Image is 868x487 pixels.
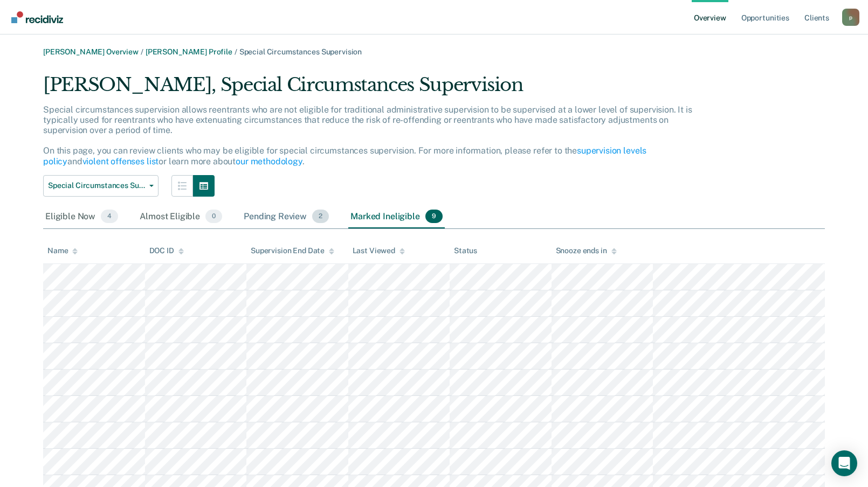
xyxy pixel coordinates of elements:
div: Pending Review2 [242,205,331,229]
span: / [232,47,239,56]
div: Almost Eligible0 [137,205,224,229]
a: violent offenses list [82,156,159,166]
div: Last Viewed [353,246,405,255]
span: Special Circumstances Supervision [48,181,145,190]
div: [PERSON_NAME], Special Circumstances Supervision [43,74,694,105]
div: Name [47,246,78,255]
div: DOC ID [149,246,184,255]
img: Recidiviz [11,11,63,23]
span: 4 [101,210,118,224]
a: our methodology [236,156,302,166]
a: [PERSON_NAME] Overview [43,47,139,56]
a: [PERSON_NAME] Profile [146,47,232,56]
div: Supervision End Date [251,246,334,255]
button: Profile dropdown button [842,9,859,26]
div: Eligible Now4 [43,205,120,229]
div: p [842,9,859,26]
span: 0 [205,210,222,224]
div: Snooze ends in [556,246,617,255]
div: Marked Ineligible9 [348,205,445,229]
p: Special circumstances supervision allows reentrants who are not eligible for traditional administ... [43,105,692,166]
span: 2 [312,210,329,224]
a: supervision levels policy [43,145,646,166]
span: 9 [425,210,443,224]
span: Special Circumstances Supervision [239,47,362,56]
div: Open Intercom Messenger [831,450,857,476]
button: Special Circumstances Supervision [43,175,159,197]
div: Status [454,246,477,255]
span: / [139,47,146,56]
